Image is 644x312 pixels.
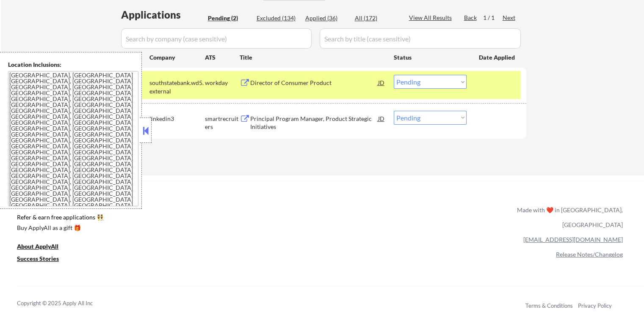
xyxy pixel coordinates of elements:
[240,53,386,62] div: Title
[17,214,340,223] a: Refer & earn free applications 👯‍♀️
[8,60,138,69] div: Location Inclusions:
[149,53,205,62] div: Company
[523,236,623,243] a: [EMAIL_ADDRESS][DOMAIN_NAME]
[377,111,386,126] div: JD
[305,14,348,22] div: Applied (36)
[479,53,516,62] div: Date Applied
[208,14,250,22] div: Pending (2)
[17,223,102,234] a: Buy ApplyAll as a gift 🎁
[394,49,467,65] div: Status
[377,75,386,90] div: JD
[525,302,573,309] a: Terms & Conditions
[17,255,59,262] u: Success Stories
[205,79,240,87] div: workday
[257,14,299,22] div: Excluded (134)
[409,14,454,22] div: View All Results
[17,299,114,308] div: Copyright © 2025 Apply All Inc
[503,14,516,22] div: Next
[464,14,478,22] div: Back
[149,115,205,123] div: linkedin3
[17,242,70,252] a: About ApplyAll
[355,14,397,22] div: All (172)
[121,28,312,49] input: Search by company (case sensitive)
[121,10,205,20] div: Applications
[514,203,623,232] div: Made with ❤️ in [GEOGRAPHIC_DATA], [GEOGRAPHIC_DATA]
[149,79,205,95] div: southstatebank.wd5.external
[578,302,612,309] a: Privacy Policy
[17,254,70,265] a: Success Stories
[250,79,378,87] div: Director of Consumer Product
[250,115,378,131] div: Principal Program Manager, Product Strategic Initiatives
[483,14,503,22] div: 1 / 1
[17,243,58,250] u: About ApplyAll
[17,225,102,231] div: Buy ApplyAll as a gift 🎁
[556,251,623,258] a: Release Notes/Changelog
[320,28,521,49] input: Search by title (case sensitive)
[205,115,240,131] div: smartrecruiters
[205,53,240,62] div: ATS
